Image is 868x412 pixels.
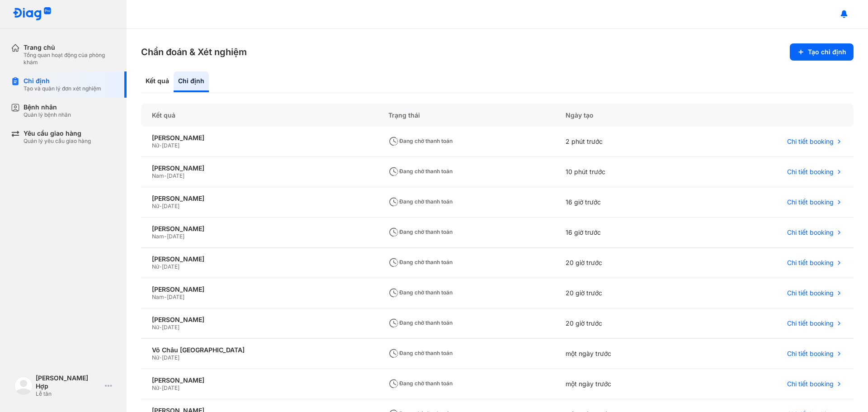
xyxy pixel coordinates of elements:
div: Lễ tân [36,390,101,398]
span: [DATE] [162,263,179,270]
span: Đang chờ thanh toán [388,259,453,265]
span: Đang chờ thanh toán [388,137,453,144]
span: - [159,142,162,149]
div: một ngày trước [555,369,694,399]
span: Đang chờ thanh toán [388,380,453,387]
div: 20 giờ trước [555,308,694,339]
span: Chi tiết booking [787,168,834,176]
div: [PERSON_NAME] [152,255,367,263]
span: Chi tiết booking [787,198,834,206]
span: Đang chờ thanh toán [388,350,453,356]
div: [PERSON_NAME] [152,164,367,172]
span: Chi tiết booking [787,319,834,327]
img: logo [13,7,52,21]
div: [PERSON_NAME] [152,194,367,203]
div: Bệnh nhân [24,103,71,111]
div: [PERSON_NAME] [152,285,367,294]
span: Nữ [152,324,159,331]
div: Ngày tạo [555,104,694,127]
span: Chi tiết booking [787,380,834,388]
div: [PERSON_NAME] Hợp [36,374,101,390]
div: Trang chủ [24,43,116,52]
span: Chi tiết booking [787,350,834,358]
span: Nữ [152,142,159,149]
div: 16 giờ trước [555,218,694,248]
div: Võ Châu [GEOGRAPHIC_DATA] [152,346,367,354]
span: [DATE] [162,384,179,391]
span: Chi tiết booking [787,137,834,146]
span: Nữ [152,354,159,361]
div: Kết quả [141,71,174,92]
div: Chỉ định [174,71,209,92]
div: 16 giờ trước [555,187,694,218]
div: Tổng quan hoạt động của phòng khám [24,52,116,66]
span: - [159,384,162,391]
span: - [164,172,167,179]
span: Đang chờ thanh toán [388,289,453,296]
div: Quản lý yêu cầu giao hàng [24,137,91,145]
span: [DATE] [167,294,184,300]
span: - [159,324,162,331]
span: Nữ [152,384,159,391]
span: [DATE] [162,354,179,361]
span: Nữ [152,203,159,209]
span: - [164,294,167,300]
span: Đang chờ thanh toán [388,198,453,205]
span: Đang chờ thanh toán [388,168,453,175]
div: 20 giờ trước [555,248,694,278]
div: 2 phút trước [555,127,694,157]
span: [DATE] [167,172,184,179]
div: [PERSON_NAME] [152,134,367,142]
span: [DATE] [162,203,179,209]
div: một ngày trước [555,339,694,369]
span: - [164,233,167,240]
div: 20 giờ trước [555,278,694,308]
span: [DATE] [162,142,179,149]
span: Nam [152,233,164,240]
span: Chi tiết booking [787,259,834,267]
div: [PERSON_NAME] [152,225,367,233]
span: - [159,263,162,270]
div: 10 phút trước [555,157,694,187]
span: Nam [152,172,164,179]
span: [DATE] [162,324,179,331]
div: Yêu cầu giao hàng [24,129,91,137]
div: Tạo và quản lý đơn xét nghiệm [24,85,101,92]
span: Nữ [152,263,159,270]
button: Tạo chỉ định [790,43,854,61]
span: Chi tiết booking [787,289,834,297]
span: Đang chờ thanh toán [388,319,453,326]
span: - [159,354,162,361]
span: - [159,203,162,209]
div: Chỉ định [24,77,101,85]
div: [PERSON_NAME] [152,316,367,324]
span: Chi tiết booking [787,228,834,237]
span: Đang chờ thanh toán [388,228,453,235]
div: Quản lý bệnh nhân [24,111,71,118]
div: Kết quả [141,104,377,127]
div: [PERSON_NAME] [152,376,367,384]
img: logo [14,377,33,395]
span: [DATE] [167,233,184,240]
h3: Chẩn đoán & Xét nghiệm [141,46,247,58]
div: Trạng thái [377,104,555,127]
span: Nam [152,294,164,300]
